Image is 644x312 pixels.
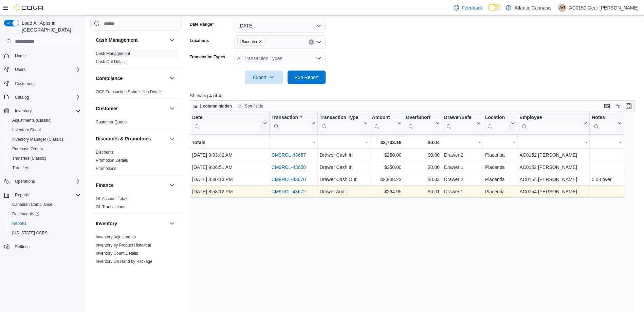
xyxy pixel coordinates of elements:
a: CM9RCL-43670 [271,177,306,182]
button: Finance [168,181,176,189]
div: Placentia [485,163,515,171]
a: Inventory Count Details [96,251,138,256]
span: Catalog [12,93,81,101]
div: Transaction # [271,115,310,121]
button: Transfers [7,163,84,173]
div: Placentia [485,151,515,159]
a: Inventory Adjustments [96,235,136,239]
a: Inventory by Product Historical [96,243,151,248]
a: Reports [10,219,29,228]
button: Inventory [1,106,84,116]
p: AC0150 Gear [PERSON_NAME] [569,4,639,12]
a: Cash Out Details [96,59,127,64]
a: Cash Management [96,51,130,56]
div: [DATE] 9:03:42 AM [192,151,267,159]
span: Inventory [12,107,81,115]
span: Customer Queue [96,119,127,125]
span: Customers [15,81,35,86]
button: Home [1,51,84,61]
span: Settings [12,242,81,251]
button: Amount [372,115,401,132]
a: Inventory Manager (Classic) [10,135,66,143]
button: Cash Management [96,37,167,43]
div: Drawer Cash In [319,163,367,171]
a: OCS Transaction Submission Details [96,90,163,94]
label: Date Range [190,22,214,27]
span: Reports [12,221,26,226]
div: - [444,138,481,147]
span: 1 column hidden [200,103,232,109]
button: Over/Short [406,115,439,132]
span: Sort fields [245,103,263,109]
span: Discounts [96,150,114,155]
img: Cova [14,4,44,11]
span: Transfers [12,165,29,171]
button: Compliance [96,75,167,82]
div: Drawer 1 [444,163,481,171]
span: OCS Transaction Submission Details [96,89,163,95]
div: AC0152 [PERSON_NAME] [519,163,587,171]
span: Operations [15,179,35,184]
div: Drawer/Safe [444,115,475,132]
div: [DATE] 8:40:13 PM [192,175,267,183]
span: Dark Mode [488,11,489,12]
span: Dashboards [10,210,81,218]
a: GL Account Totals [96,196,128,201]
a: CM9RCL-43672 [271,189,306,194]
button: Date [192,115,267,132]
div: Transaction # URL [271,115,310,132]
div: Notes [592,115,616,121]
div: 0.03 over [592,175,622,183]
button: Notes [592,115,622,132]
span: Settings [15,244,30,250]
a: Discounts [96,150,114,155]
div: $0.00 [406,163,439,171]
span: Export [249,71,279,84]
button: 1 column hidden [190,102,235,110]
button: Inventory Count [7,125,84,135]
div: $0.01 [406,188,439,196]
span: Inventory Count [12,127,41,133]
div: Drawer 1 [444,188,481,196]
h3: Finance [96,182,114,189]
div: Drawer/Safe [444,115,475,121]
div: $0.04 [406,138,439,147]
button: Enter fullscreen [625,102,633,110]
a: Home [12,52,29,60]
button: Inventory [168,219,176,228]
button: Inventory [96,220,167,227]
span: Operations [12,177,81,186]
button: Reports [1,190,84,200]
div: Notes [592,115,616,132]
span: Dashboards [12,211,39,217]
div: - [485,138,515,147]
span: Promotion Details [96,158,128,163]
div: Transaction Type [319,115,362,132]
div: $250.00 [372,163,401,171]
input: Dark Mode [488,4,502,11]
a: Dashboards [10,210,42,218]
button: Catalog [12,93,32,101]
div: - [271,138,315,147]
button: Discounts & Promotions [168,135,176,143]
div: Date [192,115,262,132]
span: Customers [12,79,81,87]
a: Inventory On Hand by Package [96,259,152,264]
p: Atlantic Cannabis [515,4,552,12]
button: Canadian Compliance [7,200,84,209]
button: Reports [12,191,32,199]
button: Remove Placentia from selection in this group [258,40,262,44]
h3: Cash Management [96,37,138,43]
span: Washington CCRS [10,229,81,237]
button: Customer [168,104,176,113]
div: AC0154 [PERSON_NAME] [519,188,587,196]
button: Discounts & Promotions [96,135,167,142]
button: Clear input [309,39,314,45]
button: Finance [96,182,167,189]
div: $264.95 [372,188,401,196]
button: Export [245,71,283,84]
div: Compliance [90,88,182,99]
div: - [592,138,622,147]
button: [US_STATE] CCRS [7,228,84,238]
a: CM9RCL-43657 [271,152,306,158]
